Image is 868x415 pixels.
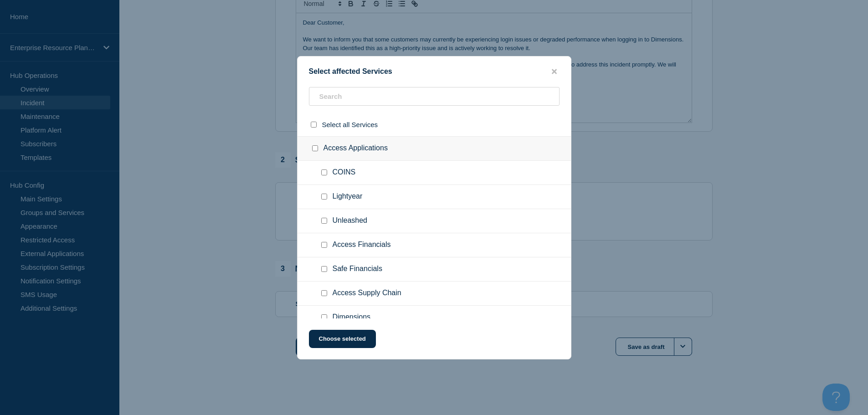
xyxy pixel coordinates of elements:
span: Access Financials [333,241,391,250]
span: Unleashed [333,216,368,225]
div: Access Applications [298,136,571,161]
span: Safe Financials [333,265,382,274]
input: Safe Financials checkbox [321,266,327,272]
button: Choose selected [309,330,376,348]
input: Access Applications checkbox [312,145,318,151]
input: Access Supply Chain checkbox [321,290,327,296]
input: Unleashed checkbox [321,218,327,224]
input: Access Financials checkbox [321,242,327,248]
input: COINS checkbox [321,169,327,175]
span: Lightyear [333,192,363,201]
span: COINS [333,168,356,177]
input: Dimensions checkbox [321,314,327,320]
button: close button [549,67,560,76]
div: Select affected Services [298,67,571,76]
input: select all checkbox [311,122,317,128]
span: Select all Services [322,121,378,128]
input: Search [309,87,560,106]
span: Access Supply Chain [333,289,401,298]
input: Lightyear checkbox [321,194,327,200]
span: Dimensions [333,313,371,322]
